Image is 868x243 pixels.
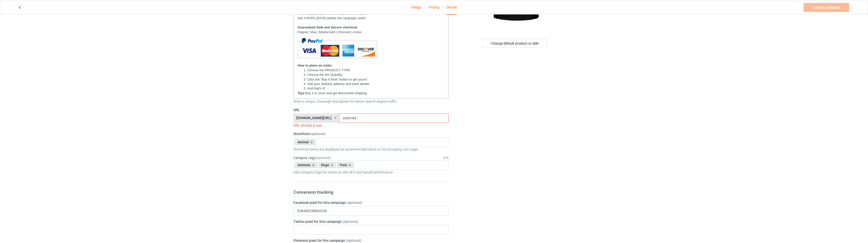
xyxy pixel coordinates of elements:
div: Add category tags for better on-site SEO and upsell performance. [293,170,449,175]
p: Paypal | Visa | Mastercard | Discover | Amex [298,30,444,35]
h3: Conversion tracking [293,189,449,195]
span: (optional) [343,220,358,224]
label: Pinterest pixel for this campaign [293,238,449,243]
div: URL already in use [293,123,449,128]
li: Add your delivery address and bank details [303,82,444,86]
div: Pets [337,162,354,168]
label: Facebook pixel for this campaign [293,200,449,205]
div: Storefront items are displayed as recommended items on the shopping cart page. [293,147,449,152]
div: Details [446,0,457,15]
strong: JUST RELEASED! ...NOT SOLD IN STORES... [298,12,367,15]
img: AM_mc_vs_dc_ae.jpg [298,34,377,62]
div: Change default product or side [482,39,547,48]
li: Click the "Buy it Now" button to get yours! [303,77,444,82]
strong: Tips [298,91,304,95]
div: [DOMAIN_NAME][URL] [296,116,332,120]
div: 3 / 6 [443,155,449,160]
p: :Buy 3 or more and get discounted shipping [298,91,444,96]
strong: Guaranteed Safe and Secure checkout: [298,25,358,29]
li: And that's it! [303,86,444,91]
div: Dogs [319,162,336,168]
li: Choose the the Quantity [303,73,444,77]
span: (optional) [315,156,331,160]
a: Design [411,0,422,14]
em: How to place an order: [298,64,333,67]
label: URL [293,107,449,112]
li: Choose the PRODUCT TYPE [303,68,444,73]
a: Pricing [429,0,439,14]
label: Storefront [293,131,449,136]
span: (optional) [347,201,362,205]
div: Write a unique, thorough description for better search engine traffic. [293,99,449,104]
em: Get YOURS [DATE] before the campaign ends! [298,16,366,20]
span: (optional) [346,239,361,243]
div: Animals [295,162,318,168]
span: (optional) [310,132,325,136]
label: Twitter pixel for this campaign [293,219,449,224]
label: Category tags [293,155,331,160]
div: Animal [295,139,316,145]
